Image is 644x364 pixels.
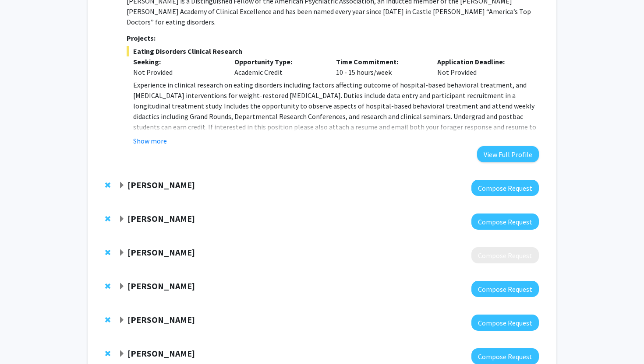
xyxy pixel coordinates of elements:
button: View Full Profile [477,146,539,162]
span: Remove Anja Soldan from bookmarks [105,350,110,357]
span: Expand Moira-Phoebe Huet Bookmark [118,317,125,324]
iframe: Chat [7,325,37,357]
span: Remove Jeff Gray from bookmarks [105,283,110,290]
span: Remove Kim Reynolds from bookmarks [105,249,110,256]
strong: [PERSON_NAME] [127,179,195,190]
button: Compose Request to Karen Fleming [471,213,539,230]
span: Remove Shinuo Weng from bookmarks [105,182,110,189]
strong: [PERSON_NAME] [127,314,195,325]
span: Expand Anja Soldan Bookmark [118,350,125,357]
strong: [PERSON_NAME] [127,348,195,359]
span: Remove Moira-Phoebe Huet from bookmarks [105,316,110,323]
strong: Projects: [127,34,156,42]
div: Not Provided [431,56,532,77]
span: Experience in clinical research on eating disorders including factors affecting outcome of hospit... [133,80,536,142]
p: Seeking: [133,56,222,67]
p: Opportunity Type: [234,56,323,67]
span: Remove Karen Fleming from bookmarks [105,215,110,222]
button: Compose Request to Moira-Phoebe Huet [471,315,539,331]
button: Compose Request to Jeff Gray [471,281,539,297]
button: Compose Request to Shinuo Weng [471,180,539,196]
span: Expand Jeff Gray Bookmark [118,283,125,290]
strong: [PERSON_NAME] [127,213,195,224]
p: Time Commitment: [336,56,425,67]
span: Eating Disorders Clinical Research [127,46,539,56]
p: Application Deadline: [437,56,526,67]
strong: [PERSON_NAME] [127,247,195,258]
span: Expand Karen Fleming Bookmark [118,216,125,223]
span: Expand Shinuo Weng Bookmark [118,182,125,189]
span: Expand Kim Reynolds Bookmark [118,249,125,256]
button: Compose Request to Kim Reynolds [471,247,539,263]
div: 10 - 15 hours/week [329,56,431,77]
button: Show more [133,136,167,146]
strong: [PERSON_NAME] [127,280,195,291]
div: Academic Credit [228,56,329,77]
div: Not Provided [133,67,222,77]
